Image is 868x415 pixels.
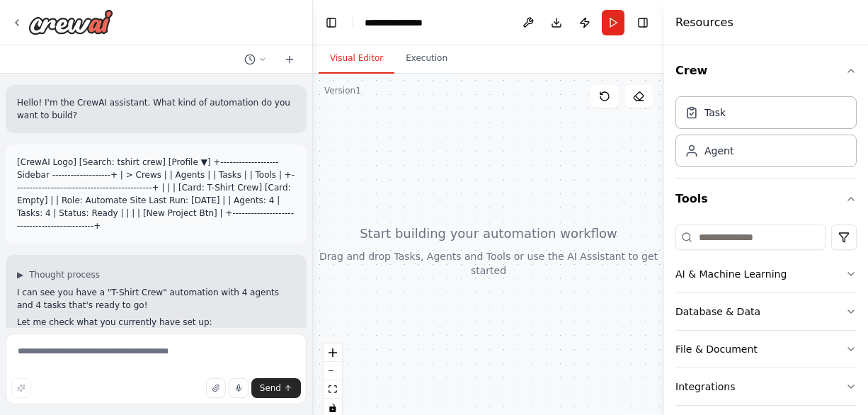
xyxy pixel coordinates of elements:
[324,362,342,380] button: zoom out
[319,44,394,74] button: Visual Editor
[17,156,295,232] p: [CrewAI Logo] [Search: tshirt crew] [Profile ▼] +------------------- Sidebar -------------------+...
[29,269,100,280] span: Thought process
[704,144,733,158] div: Agent
[675,14,733,31] h4: Resources
[675,179,857,219] button: Tools
[675,293,857,330] button: Database & Data
[675,51,857,91] button: Crew
[17,286,295,312] p: I can see you have a "T-Shirt Crew" automation with 4 agents and 4 tasks that's ready to go!
[324,380,342,399] button: fit view
[206,378,226,398] button: Upload files
[675,380,735,394] div: Integrations
[675,342,758,356] div: File & Document
[260,382,281,394] span: Send
[278,51,301,68] button: Start a new chat
[239,51,273,68] button: Switch to previous chat
[675,305,760,319] div: Database & Data
[28,9,113,35] img: Logo
[675,331,857,368] button: File & Document
[11,378,31,398] button: Improve this prompt
[675,267,787,281] div: AI & Machine Learning
[324,85,361,96] div: Version 1
[675,91,857,178] div: Crew
[365,16,423,30] nav: breadcrumb
[633,13,653,33] button: Hide right sidebar
[17,269,23,280] span: ▶
[229,378,249,398] button: Click to speak your automation idea
[394,44,459,74] button: Execution
[17,269,100,280] button: ▶Thought process
[17,96,295,122] p: Hello! I'm the CrewAI assistant. What kind of automation do you want to build?
[675,368,857,405] button: Integrations
[675,256,857,292] button: AI & Machine Learning
[324,343,342,362] button: zoom in
[251,378,301,398] button: Send
[321,13,341,33] button: Hide left sidebar
[704,106,726,120] div: Task
[17,316,295,329] p: Let me check what you currently have set up:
